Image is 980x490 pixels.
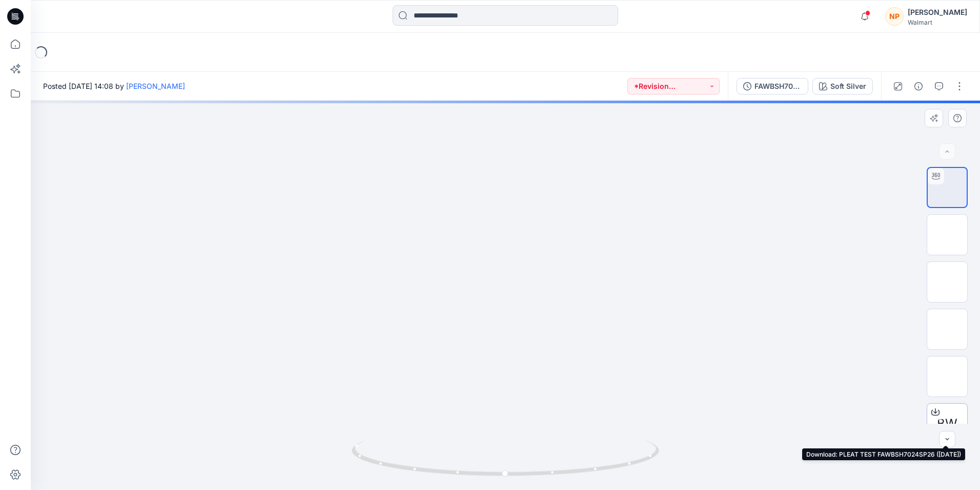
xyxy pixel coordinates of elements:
div: Soft Silver [830,81,866,92]
span: BW [937,414,957,433]
button: Details [910,78,927,95]
div: [PERSON_NAME] [908,6,967,18]
button: FAWBSH7024SP26 [737,78,808,95]
div: Walmart [908,18,967,26]
button: Soft Silver [812,78,873,95]
div: FAWBSH7024SP26 [754,81,802,92]
span: Posted [DATE] 14:08 by [43,81,185,91]
a: [PERSON_NAME] [126,82,185,90]
div: NP [885,7,904,26]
